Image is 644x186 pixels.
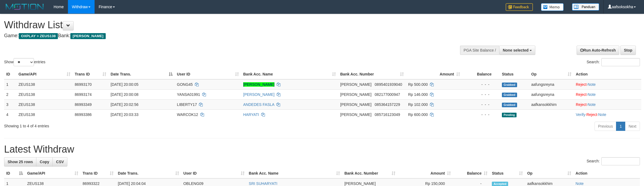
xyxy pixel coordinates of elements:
[344,181,376,186] span: [PERSON_NAME]
[4,89,16,99] td: 2
[529,89,574,99] td: aafungsreyna
[40,160,49,164] span: Copy
[75,112,92,117] span: 86993386
[19,33,58,39] span: OXPLAY > ZEUS138
[506,3,533,11] img: Feedback.jpg
[177,112,198,117] span: WARCOK12
[4,20,424,30] h1: Withdraw List
[574,89,641,99] td: ·
[177,92,200,97] span: YANSA01991
[595,122,616,131] a: Previous
[52,157,67,166] a: CSV
[529,99,574,109] td: aafkansokkhim
[588,92,596,97] a: Note
[25,168,80,178] th: Game/API: activate to sort column ascending
[247,168,342,178] th: Bank Acc. Name: activate to sort column ascending
[36,157,53,166] a: Copy
[4,79,16,90] td: 1
[620,46,636,55] a: Stop
[340,92,371,97] span: [PERSON_NAME]
[502,113,517,117] span: Pending
[16,79,73,90] td: ZEUS138
[70,33,105,39] span: [PERSON_NAME]
[4,157,36,166] a: Show 25 rows
[541,3,564,11] img: Button%20Memo.svg
[177,82,193,87] span: GONG45
[73,69,108,79] th: Trans ID: activate to sort column ascending
[503,48,529,52] span: None selected
[601,58,640,66] input: Search:
[111,102,138,107] span: [DATE] 20:02:56
[14,58,34,66] select: Showentries
[75,92,92,97] span: 86993174
[249,181,277,186] a: SRI SUHARYATI
[4,3,45,11] img: MOTION_logo.png
[529,79,574,90] td: aafungsreyna
[243,82,274,87] a: [PERSON_NAME]
[490,168,525,178] th: Status: activate to sort column ascending
[111,82,138,87] span: [DATE] 20:00:05
[4,99,16,109] td: 3
[587,58,640,66] label: Search:
[16,69,73,79] th: Game/API: activate to sort column ascending
[462,69,500,79] th: Balance
[80,168,116,178] th: Trans ID: activate to sort column ascending
[4,33,424,39] h4: Game: Bank:
[4,69,16,79] th: ID
[576,112,585,117] a: Verify
[56,160,64,164] span: CSV
[453,168,490,178] th: Balance: activate to sort column ascending
[375,102,400,107] span: Copy 085364157229 to clipboard
[340,82,371,87] span: [PERSON_NAME]
[408,82,428,87] span: Rp 500.000
[177,102,197,107] span: LIBERTY17
[464,112,498,117] div: - - -
[502,83,517,87] span: Grabbed
[573,168,640,178] th: Action
[181,168,247,178] th: User ID: activate to sort column ascending
[572,3,599,11] img: panduan.png
[342,168,398,178] th: Bank Acc. Number: activate to sort column ascending
[375,82,402,87] span: Copy 0895401939040 to clipboard
[529,69,574,79] th: Op: activate to sort column ascending
[586,112,597,117] a: Reject
[175,69,241,79] th: User ID: activate to sort column ascending
[460,46,499,55] div: PGA Site Balance /
[499,46,535,55] button: None selected
[338,69,406,79] th: Bank Acc. Number: activate to sort column ascending
[500,69,529,79] th: Status
[588,82,596,87] a: Note
[375,112,400,117] span: Copy 085716123049 to clipboard
[587,157,640,165] label: Search:
[408,102,428,107] span: Rp 102.000
[616,122,625,131] a: 1
[464,102,498,107] div: - - -
[111,112,138,117] span: [DATE] 20:03:33
[574,79,641,90] td: ·
[625,122,640,131] a: Next
[576,82,587,87] a: Reject
[111,92,138,97] span: [DATE] 20:00:08
[4,168,25,178] th: ID: activate to sort column descending
[4,121,264,129] div: Showing 1 to 4 of 4 entries
[408,92,428,97] span: Rp 146.000
[241,69,338,79] th: Bank Acc. Name: activate to sort column ascending
[243,102,274,107] a: ANDEDES FASLA
[243,112,259,117] a: HARYATI
[243,92,274,97] a: [PERSON_NAME]
[340,102,371,107] span: [PERSON_NAME]
[464,92,498,97] div: - - -
[601,157,640,165] input: Search:
[116,168,181,178] th: Date Trans.: activate to sort column ascending
[340,112,371,117] span: [PERSON_NAME]
[464,82,498,87] div: - - -
[375,92,400,97] span: Copy 082177000947 to clipboard
[108,69,175,79] th: Date Trans.: activate to sort column descending
[502,93,517,97] span: Grabbed
[574,109,641,119] td: · ·
[4,109,16,119] td: 4
[408,112,428,117] span: Rp 600.000
[574,99,641,109] td: ·
[576,92,587,97] a: Reject
[8,160,33,164] span: Show 25 rows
